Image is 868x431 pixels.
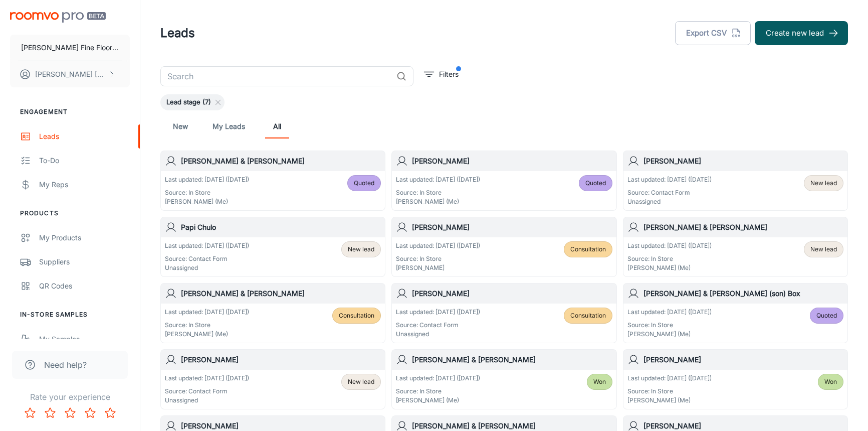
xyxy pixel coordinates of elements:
p: Source: In Store [165,321,249,330]
p: Source: Contact Form [165,387,249,396]
p: [PERSON_NAME] [396,263,480,272]
p: Source: In Store [627,387,712,396]
a: [PERSON_NAME] & [PERSON_NAME]Last updated: [DATE] ([DATE])Source: In Store[PERSON_NAME] (Me)Won [391,349,616,409]
p: [PERSON_NAME] (Me) [396,197,480,206]
p: Last updated: [DATE] ([DATE]) [396,175,480,184]
h6: [PERSON_NAME] & [PERSON_NAME] [181,288,381,299]
button: Rate 3 star [60,403,80,423]
button: Export CSV [675,21,751,45]
h6: [PERSON_NAME] [412,156,612,167]
p: Unassigned [165,396,249,405]
span: New lead [348,377,374,386]
div: Leads [39,131,130,142]
button: Rate 5 star [100,403,120,423]
h6: [PERSON_NAME] & [PERSON_NAME] [412,354,612,365]
p: Source: In Store [396,188,480,197]
p: Last updated: [DATE] ([DATE]) [165,241,249,250]
a: [PERSON_NAME]Last updated: [DATE] ([DATE])Source: In Store[PERSON_NAME]Consultation [391,217,616,277]
span: Won [824,377,837,386]
p: [PERSON_NAME] (Me) [165,197,249,206]
img: Roomvo PRO Beta [10,12,106,23]
p: Last updated: [DATE] ([DATE]) [396,374,480,383]
h6: [PERSON_NAME] [643,354,843,365]
a: [PERSON_NAME]Last updated: [DATE] ([DATE])Source: Contact FormUnassignedNew lead [623,151,848,211]
a: [PERSON_NAME]Last updated: [DATE] ([DATE])Source: In Store[PERSON_NAME] (Me)Quoted [391,151,616,211]
p: Source: In Store [627,254,712,263]
div: To-do [39,155,130,166]
p: Rate your experience [8,391,132,403]
h6: [PERSON_NAME] & [PERSON_NAME] [181,156,381,167]
span: Consultation [570,311,606,320]
a: My Leads [212,114,245,138]
p: Last updated: [DATE] ([DATE]) [165,374,249,383]
span: New lead [810,179,837,188]
span: Quoted [816,311,837,320]
button: filter [421,66,461,82]
span: Quoted [585,179,606,188]
h6: Papi Chulo [181,222,381,233]
p: Source: In Store [627,321,712,330]
p: Source: Contact Form [627,188,712,197]
p: Last updated: [DATE] ([DATE]) [165,308,249,317]
a: [PERSON_NAME] & [PERSON_NAME]Last updated: [DATE] ([DATE])Source: In Store[PERSON_NAME] (Me)New lead [623,217,848,277]
p: Source: In Store [396,387,480,396]
p: [PERSON_NAME] (Me) [627,330,712,339]
p: Unassigned [396,330,480,339]
span: Lead stage (7) [160,97,217,107]
input: Search [160,66,392,86]
p: [PERSON_NAME] Fine Floors, Inc [21,42,119,53]
span: Won [593,377,606,386]
a: [PERSON_NAME]Last updated: [DATE] ([DATE])Source: Contact FormUnassignedNew lead [160,349,385,409]
a: [PERSON_NAME] & [PERSON_NAME]Last updated: [DATE] ([DATE])Source: In Store[PERSON_NAME] (Me)Quoted [160,151,385,211]
div: Suppliers [39,256,130,267]
p: Source: In Store [165,188,249,197]
div: My Reps [39,179,130,190]
a: Papi ChuloLast updated: [DATE] ([DATE])Source: Contact FormUnassignedNew lead [160,217,385,277]
p: [PERSON_NAME] (Me) [165,330,249,339]
p: Last updated: [DATE] ([DATE]) [627,241,712,250]
button: [PERSON_NAME] [PERSON_NAME] [10,61,130,87]
a: [PERSON_NAME]Last updated: [DATE] ([DATE])Source: Contact FormUnassignedConsultation [391,283,616,343]
span: New lead [348,245,374,254]
p: [PERSON_NAME] (Me) [627,263,712,272]
span: Consultation [570,245,606,254]
a: All [265,114,289,138]
h6: [PERSON_NAME] & [PERSON_NAME] (son) Box [643,288,843,299]
h6: [PERSON_NAME] [181,354,381,365]
h6: [PERSON_NAME] [412,288,612,299]
div: Lead stage (7) [160,94,225,110]
button: Create new lead [755,21,848,45]
a: [PERSON_NAME] & [PERSON_NAME] (son) BoxLast updated: [DATE] ([DATE])Source: In Store[PERSON_NAME]... [623,283,848,343]
p: Last updated: [DATE] ([DATE]) [627,308,712,317]
a: [PERSON_NAME]Last updated: [DATE] ([DATE])Source: In Store[PERSON_NAME] (Me)Won [623,349,848,409]
p: Unassigned [627,197,712,206]
a: New [168,114,192,138]
button: [PERSON_NAME] Fine Floors, Inc [10,35,130,61]
h6: [PERSON_NAME] [412,222,612,233]
h6: [PERSON_NAME] [643,156,843,167]
button: Rate 2 star [40,403,60,423]
p: [PERSON_NAME] (Me) [396,396,480,405]
p: Source: Contact Form [165,254,249,263]
p: Source: Contact Form [396,321,480,330]
h1: Leads [160,24,195,42]
p: Last updated: [DATE] ([DATE]) [627,175,712,184]
p: Last updated: [DATE] ([DATE]) [627,374,712,383]
button: Rate 1 star [20,403,40,423]
span: Consultation [339,311,374,320]
span: New lead [810,245,837,254]
p: Last updated: [DATE] ([DATE]) [396,308,480,317]
div: My Samples [39,334,130,345]
div: My Products [39,232,130,243]
div: QR Codes [39,280,130,292]
p: Source: In Store [396,254,480,263]
p: [PERSON_NAME] (Me) [627,396,712,405]
p: Last updated: [DATE] ([DATE]) [396,241,480,250]
p: Last updated: [DATE] ([DATE]) [165,175,249,184]
p: [PERSON_NAME] [PERSON_NAME] [35,69,106,80]
p: Unassigned [165,263,249,272]
h6: [PERSON_NAME] & [PERSON_NAME] [643,222,843,233]
a: [PERSON_NAME] & [PERSON_NAME]Last updated: [DATE] ([DATE])Source: In Store[PERSON_NAME] (Me)Consu... [160,283,385,343]
span: Need help? [44,359,87,371]
span: Quoted [354,179,374,188]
